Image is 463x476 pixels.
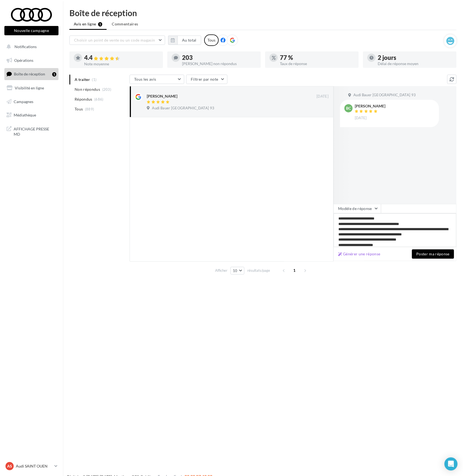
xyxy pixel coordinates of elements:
div: 203 [182,55,256,61]
div: 4.4 [84,55,159,61]
span: [DATE] [355,116,367,121]
span: Afficher [215,268,227,273]
span: Non répondus [75,87,100,92]
button: Au total [168,36,201,45]
div: 77 % [280,55,354,61]
span: Audi Bauer [GEOGRAPHIC_DATA] 93 [152,106,214,111]
button: Tous les avis [130,75,184,84]
div: [PERSON_NAME] [147,94,177,99]
a: AFFICHAGE PRESSE MD [3,123,60,139]
span: Médiathèque [14,113,36,117]
span: [DATE] [317,94,329,99]
span: Visibilité en ligne [15,86,44,90]
button: Nouvelle campagne [4,26,58,35]
span: Audi Bauer [GEOGRAPHIC_DATA] 93 [353,93,416,98]
div: Tous [204,34,219,46]
span: BC [346,106,351,111]
div: Open Intercom Messenger [444,457,458,471]
span: Tous les avis [134,77,156,81]
div: 2 jours [378,55,452,61]
span: Notifications [14,44,37,49]
button: Modèle de réponse [333,204,381,213]
button: Notifications [3,41,57,52]
button: Filtrer par note [186,75,227,84]
div: [PERSON_NAME] non répondus [182,62,256,66]
button: Au total [177,36,201,45]
a: Boîte de réception1 [3,68,60,80]
span: (889) [85,107,94,111]
p: Audi SAINT OUEN [16,463,52,469]
a: AS Audi SAINT OUEN [4,461,58,471]
span: Campagnes [14,99,33,104]
span: 1 [290,266,299,275]
button: Choisir un point de vente ou un code magasin [69,36,165,45]
div: Note moyenne [84,62,159,66]
span: (203) [102,87,112,92]
span: AS [7,463,12,469]
button: Poster ma réponse [412,249,454,259]
span: 10 [233,268,238,273]
a: Visibilité en ligne [3,82,60,94]
a: Opérations [3,55,60,66]
button: Générer une réponse [336,251,383,257]
div: Taux de réponse [280,62,354,66]
a: Campagnes [3,96,60,107]
span: Opérations [14,58,33,63]
span: AFFICHAGE PRESSE MD [14,125,56,137]
div: Délai de réponse moyen [378,62,452,66]
span: Répondus [75,97,92,102]
span: résultats/page [247,268,270,273]
button: 10 [230,267,244,274]
a: Médiathèque [3,109,60,121]
span: Choisir un point de vente ou un code magasin [74,38,155,42]
span: (686) [94,97,104,101]
div: [PERSON_NAME] [355,104,385,108]
div: Boîte de réception [69,9,456,17]
div: 1 [52,72,56,77]
span: Commentaires [112,21,138,27]
span: Boîte de réception [14,72,45,76]
span: Tous [75,106,83,112]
